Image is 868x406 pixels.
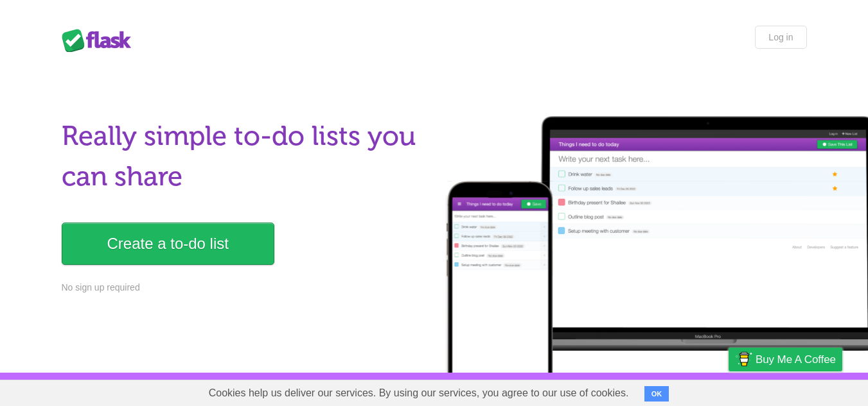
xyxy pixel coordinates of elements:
[196,380,642,406] span: Cookies help us deliver our services. By using our services, you agree to our use of cookies.
[735,348,752,370] img: Buy me a coffee
[729,348,842,371] a: Buy me a coffee
[62,29,139,52] div: Flask Lists
[644,386,669,402] button: OK
[62,223,274,265] a: Create a to-do list
[756,348,836,371] span: Buy me a coffee
[62,281,427,294] p: No sign up required
[62,116,427,197] h1: Really simple to-do lists you can share
[755,26,806,49] a: Log in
